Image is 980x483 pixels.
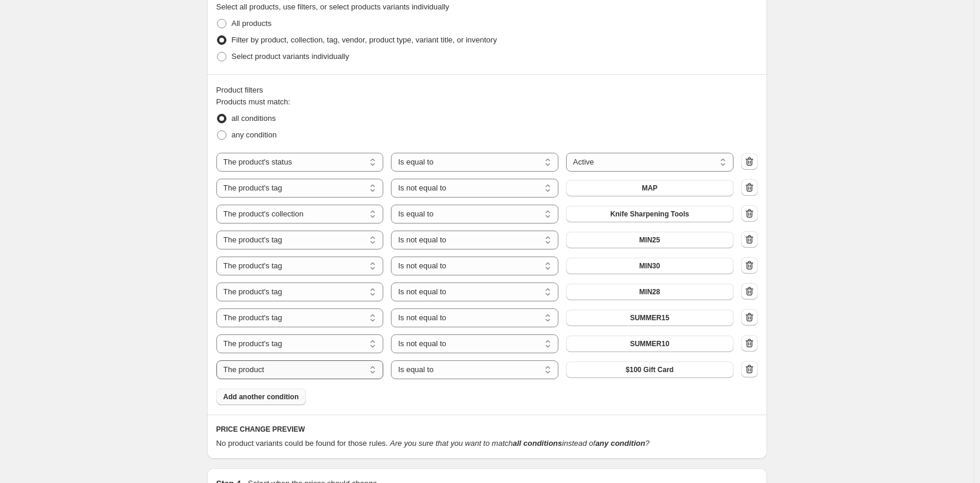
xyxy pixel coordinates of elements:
button: MAP [566,180,734,196]
span: Knife Sharpening Tools [610,209,689,219]
button: MIN28 [566,284,734,300]
span: MIN25 [639,235,660,245]
button: $100 Gift Card [566,362,734,378]
span: All products [232,19,272,28]
span: Products must match: [216,97,291,106]
button: Add another condition [216,389,306,405]
h6: PRICE CHANGE PREVIEW [216,425,758,434]
span: Add another condition [223,392,299,402]
span: Filter by product, collection, tag, vendor, product type, variant title, or inventory [232,35,497,44]
button: SUMMER10 [566,336,734,352]
span: Select all products, use filters, or select products variants individually [216,2,449,11]
span: $100 Gift Card [626,365,673,374]
span: MIN30 [639,261,660,271]
button: Knife Sharpening Tools [566,206,734,222]
i: Are you sure that you want to match instead of ? [390,439,649,448]
span: SUMMER15 [630,313,669,323]
div: Product filters [216,84,758,96]
span: all conditions [232,114,276,123]
button: MIN30 [566,258,734,274]
b: any condition [596,439,646,448]
span: Select product variants individually [232,52,349,61]
span: SUMMER10 [630,339,669,349]
span: No product variants could be found for those rules. [216,439,388,448]
span: MAP [642,183,657,193]
b: all conditions [512,439,562,448]
span: MIN28 [639,287,660,297]
button: MIN25 [566,232,734,248]
span: any condition [232,130,277,139]
button: SUMMER15 [566,310,734,326]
